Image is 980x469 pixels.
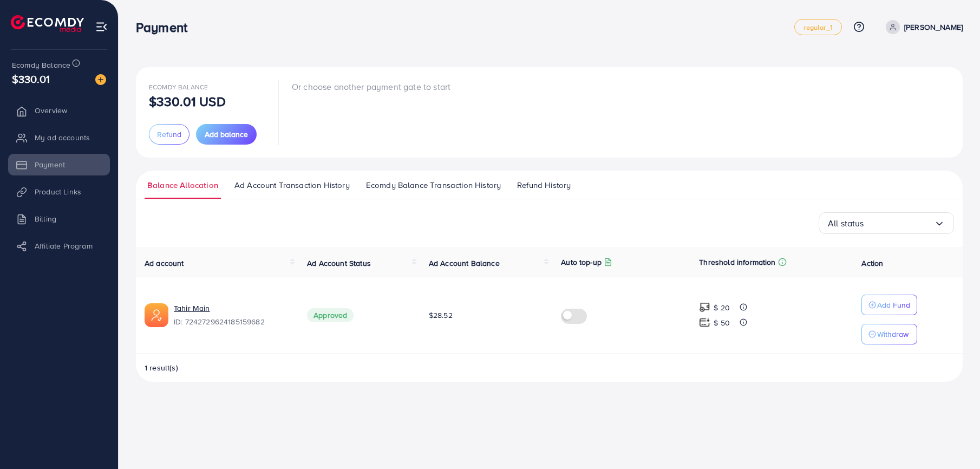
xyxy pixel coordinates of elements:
div: <span class='underline'>Tahir Main</span></br>7242729624185159682 [174,303,290,328]
p: Auto top-up [561,256,602,269]
img: top-up amount [699,317,710,328]
span: Ecomdy Balance Transaction History [366,179,501,191]
a: Tahir Main [174,303,290,314]
p: Threshold information [699,256,775,269]
span: Ecomdy Balance [12,60,70,70]
span: Add balance [205,129,248,140]
p: Or choose another payment gate to start [292,80,450,93]
p: [PERSON_NAME] [904,21,963,34]
img: menu [95,21,108,33]
p: Add Fund [877,298,910,311]
span: Ad Account Status [307,258,371,269]
img: ic-ads-acc.e4c84228.svg [145,303,168,327]
span: 1 result(s) [145,362,178,373]
p: Withdraw [877,328,909,341]
span: Ecomdy Balance [149,82,208,92]
span: Ad Account Transaction History [234,179,350,191]
button: Add Fund [861,295,917,315]
button: Withdraw [861,324,917,344]
span: Refund History [517,179,571,191]
button: Add balance [196,124,257,145]
span: $330.01 [12,71,50,87]
span: Refund [157,129,181,140]
span: ID: 7242729624185159682 [174,316,290,327]
span: Approved [307,308,354,322]
span: Action [861,258,883,269]
a: regular_1 [794,19,841,35]
a: [PERSON_NAME] [881,20,963,34]
img: logo [11,15,84,32]
p: $ 50 [714,316,730,329]
img: top-up amount [699,302,710,313]
span: regular_1 [803,24,832,31]
span: Balance Allocation [147,179,218,191]
span: $28.52 [429,310,453,321]
button: Refund [149,124,190,145]
p: $330.01 USD [149,95,226,108]
input: Search for option [864,215,934,232]
span: Ad Account Balance [429,258,500,269]
span: Ad account [145,258,184,269]
h3: Payment [136,19,196,35]
img: image [95,74,106,85]
div: Search for option [819,212,954,234]
span: All status [828,215,864,232]
p: $ 20 [714,301,730,314]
